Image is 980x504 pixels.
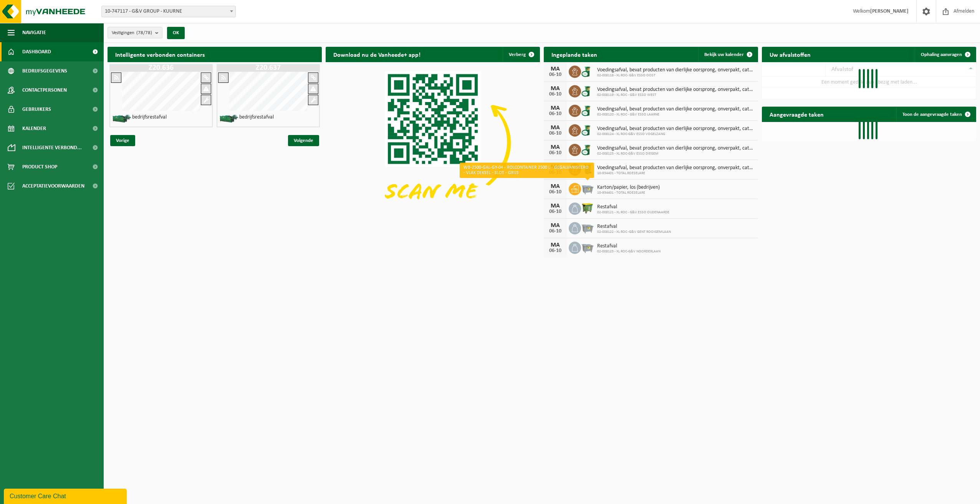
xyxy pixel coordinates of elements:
h2: Ingeplande taken [544,47,605,62]
img: HK-XZ-20-GN-01 [219,114,238,124]
span: Restafval [597,224,671,230]
h2: Download nu de Vanheede+ app! [326,47,428,62]
count: (78/78) [136,30,152,35]
span: Voedingsafval, bevat producten van dierlijke oorsprong, onverpakt, categorie 3 [597,145,754,152]
h1: Z20.637 [219,64,318,72]
span: Acceptatievoorwaarden [22,176,84,196]
img: WB-0140-CU [581,64,594,77]
span: Bedrijfsgegevens [22,61,67,81]
div: 06-10 [548,150,563,156]
span: 02-008120 - XL ROC - G&V ESSO LAARNE [597,112,754,117]
span: Kalender [22,119,46,138]
div: MA [548,125,563,131]
div: MA [548,105,563,111]
span: Navigatie [22,23,46,42]
span: Volgende [288,135,319,146]
span: 02-008121 - XL ROC - G&V ESSO OUDENAARDE [597,210,669,215]
span: 02-008124 - XL ROC-G&V ESSO VOGELZANG [597,132,754,137]
span: 02-008125 - XL ROC-G&V ESSO DIEGEM [597,152,754,156]
img: WB-2500-GAL-GY-04 [581,240,594,254]
img: HK-XZ-20-GN-01 [112,114,131,124]
span: Voedingsafval, bevat producten van dierlijke oorsprong, onverpakt, categorie 3 [597,87,754,93]
div: 06-10 [548,72,563,77]
span: Contactpersonen [22,81,67,100]
span: Vorige [110,135,135,146]
span: Dashboard [22,42,51,61]
span: Voedingsafval, bevat producten van dierlijke oorsprong, onverpakt, categorie 3 [597,126,754,132]
div: MA [548,242,563,248]
h1: Z20.636 [111,64,211,72]
span: Bekijk uw kalender [704,52,744,57]
a: Bekijk uw kalender [698,47,757,62]
div: 06-10 [548,170,563,175]
span: Verberg [509,52,526,57]
img: WB-0140-CU [581,123,594,136]
img: Download de VHEPlus App [326,62,540,223]
div: 06-10 [548,131,563,136]
span: 10-747117 - G&V GROUP - KUURNE [102,6,235,17]
img: WB-1100-HPE-GN-51 [581,201,594,214]
div: 06-10 [548,229,563,234]
h2: Uw afvalstoffen [762,47,818,62]
h4: bedrijfsrestafval [132,115,167,120]
div: MA [548,203,563,209]
img: WB-0140-CU [581,104,594,117]
img: WB-0240-HPE-GN-51 [581,162,594,175]
span: Voedingsafval, bevat producten van dierlijke oorsprong, onverpakt, categorie 3 [597,67,754,73]
span: 02-008119 - XL ROC - G&V ESSO WEST [597,93,754,97]
span: 02-008122 - XL ROC -G&V GENT ROOIGEMLAAN [597,230,671,234]
span: Product Shop [22,157,57,176]
div: 06-10 [548,111,563,117]
button: Vestigingen(78/78) [108,27,162,38]
iframe: chat widget [4,487,128,504]
div: MA [548,222,563,229]
img: WB-2500-GAL-GY-04 [581,182,594,195]
strong: [PERSON_NAME] [870,8,909,14]
span: Toon de aangevraagde taken [902,112,962,117]
span: Gebruikers [22,100,51,119]
div: 06-10 [548,92,563,97]
div: 06-10 [548,248,563,254]
img: WB-0140-CU [581,143,594,156]
h2: Intelligente verbonden containers [108,47,322,62]
span: Vestigingen [112,27,152,39]
div: MA [548,86,563,92]
span: 10-934401 - TOTAL ROESELARE [597,191,660,195]
div: MA [548,164,563,170]
span: 02-008118 - XL ROC- G&V ESSO OOST [597,73,754,78]
a: Ophaling aanvragen [915,47,975,62]
span: Voedingsafval, bevat producten van dierlijke oorsprong, onverpakt, categorie 3 [597,165,754,171]
span: Restafval [597,204,669,210]
div: MA [548,66,563,72]
div: 06-10 [548,189,563,195]
span: Restafval [597,243,661,249]
a: Toon de aangevraagde taken [896,107,975,122]
h4: bedrijfsrestafval [239,115,274,120]
img: WB-0140-CU [581,84,594,97]
img: WB-2500-GAL-GY-04 [581,221,594,234]
span: Karton/papier, los (bedrijven) [597,184,660,191]
span: 10-934401 - TOTAL ROESELARE [597,171,754,176]
span: Voedingsafval, bevat producten van dierlijke oorsprong, onverpakt, categorie 3 [597,106,754,112]
h2: Aangevraagde taken [762,107,831,122]
span: 02-008123 - XL ROC-G&V NOORDERLAAN [597,249,661,254]
button: OK [167,27,185,39]
span: Ophaling aanvragen [921,52,962,57]
span: Intelligente verbond... [22,138,82,157]
div: MA [548,144,563,150]
div: 06-10 [548,209,563,214]
button: Verberg [503,47,539,62]
span: 10-747117 - G&V GROUP - KUURNE [101,6,236,17]
div: MA [548,183,563,189]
